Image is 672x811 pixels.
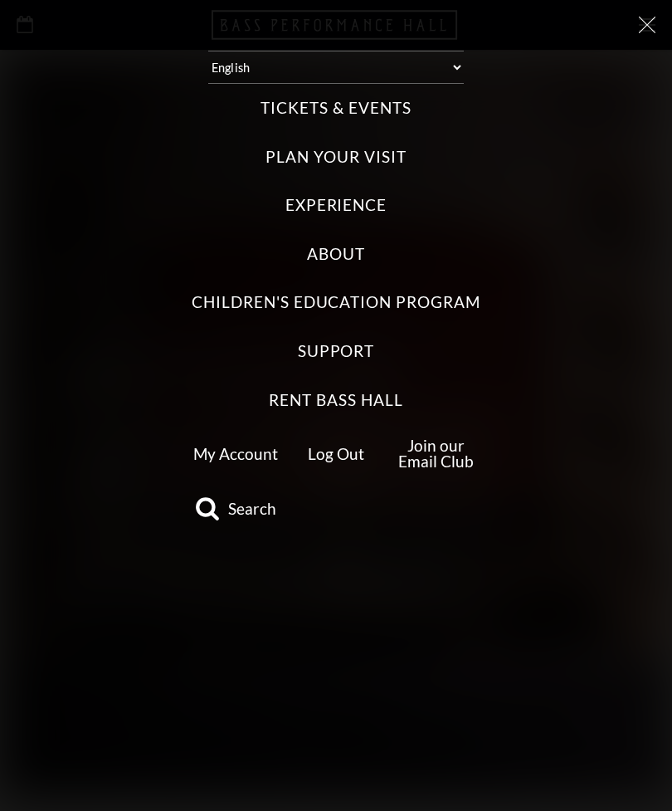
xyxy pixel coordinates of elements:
label: Experience [285,194,387,217]
label: Rent Bass Hall [269,389,402,412]
a: Join our Email Club [398,436,474,471]
select: Select: [208,51,464,84]
label: About [307,243,365,266]
a: Log Out [308,444,364,463]
span: Search [228,501,276,516]
label: Support [298,340,375,363]
label: Tickets & Events [261,97,411,120]
a: My Account [193,444,278,463]
label: Plan Your Visit [265,146,406,169]
label: Children's Education Program [192,291,480,314]
a: Search [187,496,285,520]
